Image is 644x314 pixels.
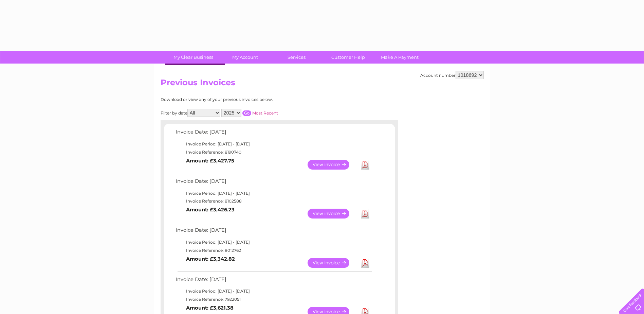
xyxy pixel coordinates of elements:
[186,158,234,164] b: Amount: £3,427.75
[320,51,376,64] a: Customer Help
[174,275,373,287] td: Invoice Date: [DATE]
[361,258,369,268] a: Download
[174,246,373,255] td: Invoice Reference: 8012762
[252,110,278,116] a: Most Recent
[174,148,373,156] td: Invoice Reference: 8190740
[174,197,373,205] td: Invoice Reference: 8102588
[372,51,428,64] a: Make A Payment
[174,127,373,140] td: Invoice Date: [DATE]
[269,51,325,64] a: Services
[165,51,221,64] a: My Clear Business
[161,97,339,102] div: Download or view any of your previous invoices below.
[186,305,234,311] b: Amount: £3,621.38
[186,256,235,262] b: Amount: £3,342.82
[168,64,224,78] a: Login Details
[174,189,373,197] td: Invoice Period: [DATE] - [DATE]
[174,140,373,148] td: Invoice Period: [DATE] - [DATE]
[217,51,273,64] a: My Account
[174,287,373,295] td: Invoice Period: [DATE] - [DATE]
[308,258,357,268] a: View
[361,160,369,170] a: Download
[174,226,373,238] td: Invoice Date: [DATE]
[174,238,373,246] td: Invoice Period: [DATE] - [DATE]
[308,160,357,170] a: View
[361,209,369,219] a: Download
[174,295,373,303] td: Invoice Reference: 7922051
[174,177,373,189] td: Invoice Date: [DATE]
[186,207,235,213] b: Amount: £3,426.23
[308,209,357,219] a: View
[420,71,484,79] div: Account number
[161,78,484,91] h2: Previous Invoices
[161,109,339,117] div: Filter by date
